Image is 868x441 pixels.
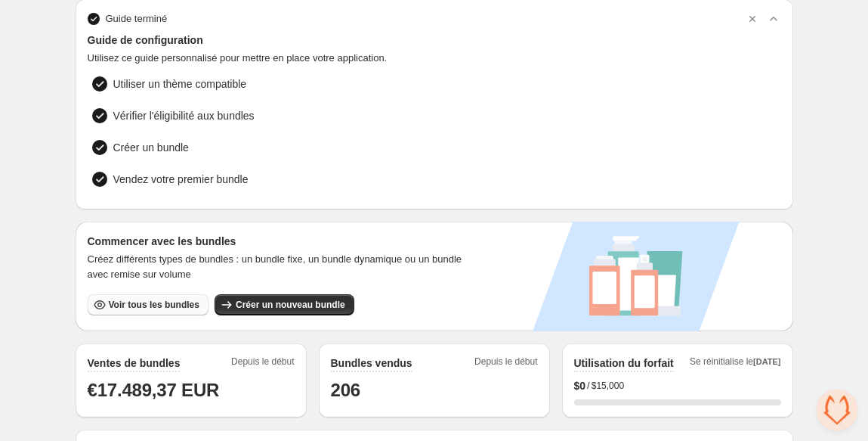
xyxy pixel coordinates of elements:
[88,294,209,315] button: Voir tous les bundles
[109,299,199,311] span: Voir tous les bundles
[113,140,189,155] span: Créer un bundle
[753,357,780,366] span: [DATE]
[574,356,674,371] h2: Utilisation du forfait
[331,378,538,402] h1: 206
[88,33,781,48] span: Guide de configuration
[690,356,781,372] span: Se réinitialise le
[113,172,420,187] span: Vendez votre premier bundle
[113,76,247,92] span: Utiliser un thème compatible
[331,356,412,371] h2: Bundles vendus
[236,299,345,311] span: Créer un nouveau bundle
[231,356,294,372] span: Depuis le début
[106,11,168,26] span: Guide terminé
[817,390,857,430] div: Ouvrir le chat
[88,51,781,66] span: Utilisez ce guide personnalisé pour mettre en place votre application.
[88,252,481,282] span: Créez différents types de bundles : un bundle fixe, un bundle dynamique ou un bundle avec remise ...
[88,356,181,371] h2: Ventes de bundles
[215,294,354,315] button: Créer un nouveau bundle
[474,356,537,372] span: Depuis le début
[88,378,295,402] h1: €17.489,37 EUR
[592,380,624,392] span: $15,000
[574,378,781,393] div: /
[113,108,255,123] span: Vérifier l'éligibilité aux bundles
[574,378,586,393] span: $ 0
[88,234,481,249] h3: Commencer avec les bundles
